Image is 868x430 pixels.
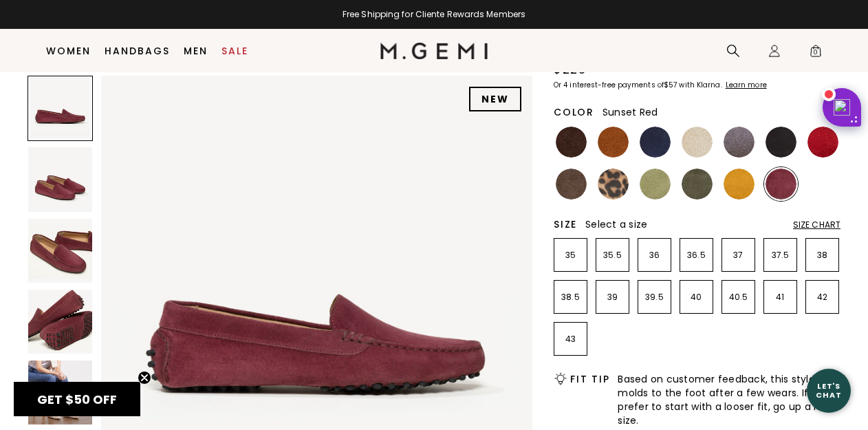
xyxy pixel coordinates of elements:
[680,292,713,303] p: 40
[766,127,796,158] img: Black
[726,80,767,90] klarna-placement-style-cta: Learn more
[28,147,92,211] img: The Felize Suede
[724,81,767,89] a: Learn more
[554,250,587,261] p: 35
[603,105,658,119] span: Sunset Red
[638,292,671,303] p: 39.5
[793,219,840,230] div: Size Chart
[46,45,91,56] a: Women
[596,292,629,303] p: 39
[37,391,117,408] span: GET $50 OFF
[682,169,713,200] img: Olive
[807,127,838,158] img: Sunset Red
[640,127,671,158] img: Midnight Blue
[664,80,677,90] klarna-placement-style-amount: $57
[680,250,713,261] p: 36.5
[640,169,671,200] img: Pistachio
[764,250,796,261] p: 37.5
[554,80,664,90] klarna-placement-style-body: Or 4 interest-free payments of
[14,382,140,416] div: GET $50 OFFClose teaser
[221,45,248,56] a: Sale
[596,250,629,261] p: 35.5
[554,107,594,118] h2: Color
[722,292,755,303] p: 40.5
[809,47,823,61] span: 0
[554,219,577,230] h2: Size
[679,80,724,90] klarna-placement-style-body: with Klarna
[28,361,92,424] img: The Felize Suede
[380,43,488,59] img: M.Gemi
[585,217,647,231] span: Select a size
[764,292,796,303] p: 41
[105,45,170,56] a: Handbags
[807,382,851,399] div: Let's Chat
[138,371,151,385] button: Close teaser
[570,374,609,385] h2: Fit Tip
[806,292,838,303] p: 42
[28,290,92,354] img: The Felize Suede
[598,127,629,158] img: Saddle
[28,219,92,283] img: The Felize Suede
[724,127,755,158] img: Gray
[638,250,671,261] p: 36
[806,250,838,261] p: 38
[554,292,587,303] p: 38.5
[469,87,521,111] div: NEW
[184,45,208,56] a: Men
[682,127,713,158] img: Latte
[618,372,840,427] span: Based on customer feedback, this style molds to the foot after a few wears. If you prefer to star...
[724,169,755,200] img: Sunflower
[556,127,587,158] img: Chocolate
[556,169,587,200] img: Mushroom
[554,334,587,345] p: 43
[598,169,629,200] img: Leopard Print
[766,169,796,200] img: Burgundy
[722,250,755,261] p: 37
